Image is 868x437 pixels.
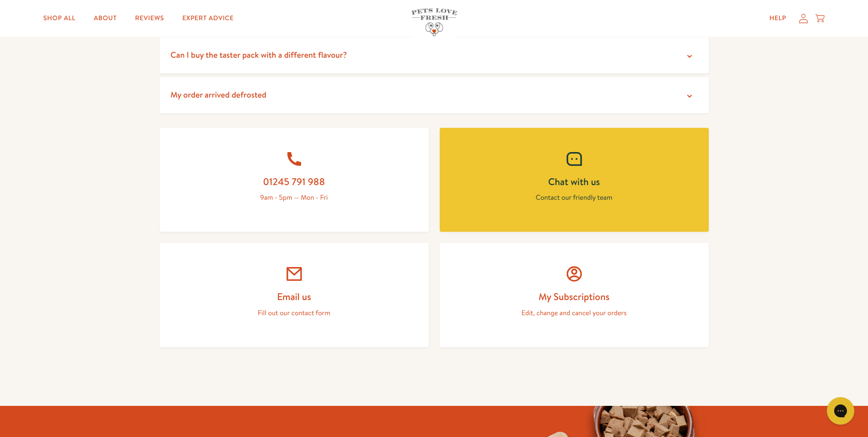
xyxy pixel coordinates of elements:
p: Fill out our contact form [182,307,407,319]
h2: Email us [182,290,407,303]
p: 9am - 5pm — Mon - Fri [182,191,407,203]
a: 01245 791 988 9am - 5pm — Mon - Fri [160,128,429,232]
a: Expert Advice [175,9,241,27]
p: Contact our friendly team [462,191,687,203]
a: About [86,9,124,27]
a: Chat with us Contact our friendly team [440,128,709,232]
a: Email us Fill out our contact form [160,243,429,347]
img: Pets Love Fresh [411,8,457,36]
a: Shop All [36,9,83,27]
h2: Chat with us [462,175,687,188]
a: Help [762,9,793,27]
h2: 01245 791 988 [182,175,407,188]
a: Reviews [128,9,171,27]
summary: Can I buy the taster pack with a different flavour? [160,37,709,73]
p: Edit, change and cancel your orders [462,307,687,319]
h2: My Subscriptions [462,290,687,303]
a: My Subscriptions Edit, change and cancel your orders [440,243,709,347]
summary: My order arrived defrosted [160,77,709,113]
span: My order arrived defrosted [171,89,267,100]
iframe: Gorgias live chat messenger [822,394,859,428]
span: Can I buy the taster pack with a different flavour? [171,49,347,60]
